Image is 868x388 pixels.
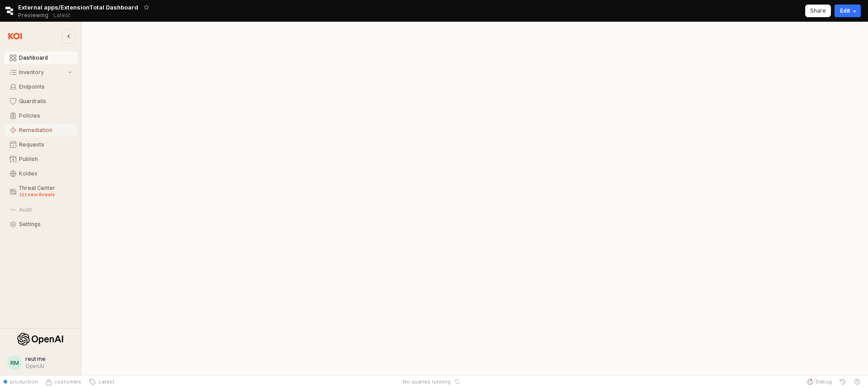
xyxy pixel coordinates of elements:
[19,191,72,199] div: 121 new threats
[85,375,118,388] button: Latest
[142,3,151,12] button: Add app to favorites
[19,84,72,90] div: Endpoints
[18,9,75,22] div: Previewing Latest
[19,55,72,61] div: Dashboard
[19,207,72,213] div: Audit
[81,22,868,375] iframe: DashboardPage
[5,203,77,216] button: Audit
[5,153,77,166] button: Publish
[19,185,72,199] div: Threat Center
[5,66,77,79] button: Inventory
[18,11,48,20] span: Previewing
[5,80,77,93] button: Endpoints
[19,156,72,162] div: Publish
[19,142,72,148] div: Requests
[10,358,19,367] div: rm
[5,218,77,231] button: Settings
[48,9,75,22] button: Releases and History
[850,375,864,388] button: Help
[453,379,462,384] button: Reset app state
[10,378,38,385] span: production
[19,113,72,119] div: Policies
[53,12,70,19] p: Latest
[18,3,138,12] span: External apps/ExtensionTotal Dashboard
[54,378,81,385] span: customers
[19,127,72,133] div: Remediation
[5,167,77,180] button: Koidex
[803,375,835,388] button: Debug
[5,52,77,64] button: Dashboard
[42,375,85,388] button: Source Control
[7,355,22,370] button: rm
[810,7,826,14] p: Share
[19,98,72,104] div: Guardrails
[19,170,72,177] div: Koidex
[96,378,114,385] span: Latest
[835,375,850,388] button: History
[835,5,861,17] button: Edit
[25,355,46,362] span: reut me
[5,138,77,151] button: Requests
[403,378,451,385] span: No queries running
[25,363,46,370] div: OpenAI
[19,69,66,76] div: Inventory
[816,378,832,385] span: Debug
[5,182,77,202] button: Threat Center
[5,109,77,122] button: Policies
[19,221,72,227] div: Settings
[81,22,868,375] main: App Frame
[5,124,77,137] button: Remediation
[805,5,831,17] button: Share app
[5,95,77,108] button: Guardrails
